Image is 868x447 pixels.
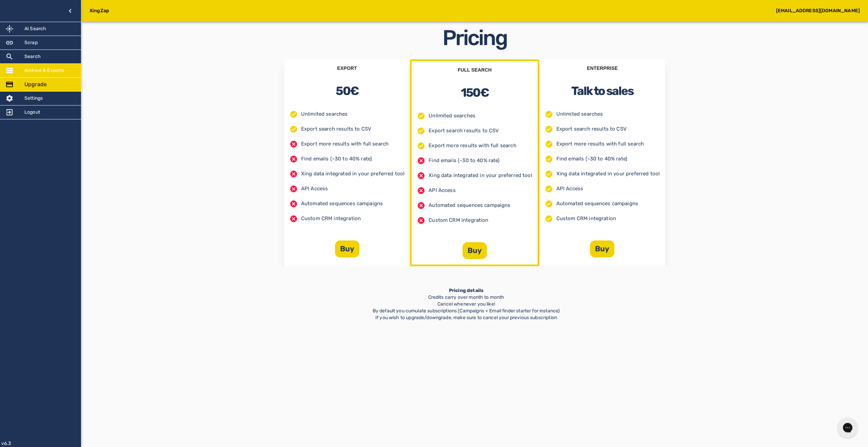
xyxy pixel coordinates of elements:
[458,66,492,73] h4: FULL SEARCH
[556,155,627,162] p: Find emails (~30 to 40% rate)
[337,65,357,72] h4: EXPORT
[24,109,40,116] h5: Logout
[301,215,361,222] p: Custom CRM integration
[442,27,507,48] h1: Pricing
[301,140,389,148] p: Export more results with full search
[336,82,359,99] h2: 50€
[301,111,348,118] p: Unlimited searches
[461,84,489,101] h2: 150€
[556,111,603,118] p: Unlimited searches
[776,7,860,14] h5: [EMAIL_ADDRESS][DOMAIN_NAME]
[24,53,41,60] h5: Search
[556,140,644,148] p: Export more results with full search
[24,25,46,32] h5: AI Search
[301,155,372,162] p: Find emails (~30 to 40% rate)
[556,170,660,177] p: Xing data integrated in your preferred tool
[556,215,616,222] p: Custom CRM integration
[90,7,109,14] h5: XingZap
[24,67,64,74] h5: Archive & Exports
[301,170,405,177] p: Xing data integrated in your preferred tool
[301,185,328,192] p: API Access
[556,125,627,133] p: Export search results to CSV
[429,217,488,224] p: Custom CRM integration
[429,112,475,119] p: Unlimited searches
[429,127,499,134] p: Export search results to CSV
[429,202,510,209] p: Automated sequences campaigns
[301,200,383,207] p: Automated sequences campaigns
[429,187,456,194] p: API Access
[429,172,532,179] p: Xing data integrated in your preferred tool
[462,242,487,259] button: Buy
[556,200,638,207] p: Automated sequences campaigns
[24,95,43,102] h5: Settings
[24,39,38,46] h5: Scrap
[1,440,11,447] p: v6.3
[429,157,499,164] p: Find emails (~30 to 40% rate)
[429,142,516,149] p: Export more results with full search
[373,287,560,321] p: Credits carry over month to month Cancel whenever you like! By default you cumulate subscriptions...
[834,415,861,440] iframe: Gorgias live chat messenger
[449,288,484,293] strong: Pricing details
[335,240,359,257] button: Buy
[587,65,618,72] h4: ENTERPRISE
[301,125,371,133] p: Export search results to CSV
[556,185,584,192] p: API Access
[24,80,47,89] h5: Upgrade
[571,82,633,99] h2: Talk to sales
[590,240,614,257] button: Buy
